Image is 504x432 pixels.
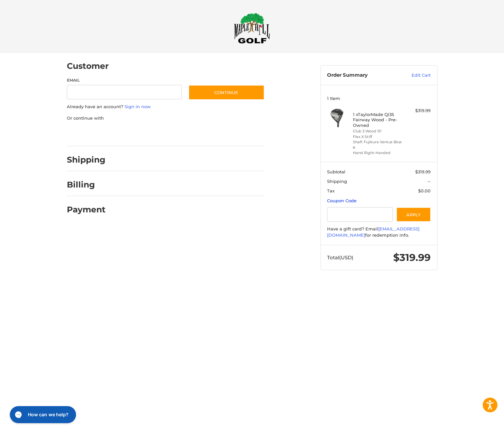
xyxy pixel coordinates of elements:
span: Total (USD) [327,254,353,261]
li: Hand Right-Handed [353,150,403,156]
span: $319.99 [415,169,431,174]
li: Shaft Fujikura Ventus Blue 6 [353,139,403,150]
span: -- [427,179,431,184]
input: Gift Certificate or Coupon Code [327,207,393,222]
h2: Shipping [67,155,106,165]
h3: 1 Item [327,96,431,101]
button: Apply [396,207,431,222]
li: Club 3 Wood 15° [353,128,403,134]
h2: Payment [67,205,106,215]
span: Shipping [327,179,347,184]
button: Continue [188,85,264,100]
img: Maple Hill Golf [234,13,270,44]
h4: 1 x TaylorMade Qi35 Fairway Wood - Pre-Owned [353,112,403,128]
span: Subtotal [327,169,345,174]
a: Coupon Code [327,198,357,203]
iframe: PayPal-paypal [65,128,114,140]
h3: Order Summary [327,72,397,79]
span: $0.00 [418,188,431,193]
iframe: PayPal-venmo [176,128,225,140]
div: $319.99 [405,108,431,114]
span: $319.99 [393,251,431,264]
iframe: Gorgias live chat messenger [7,404,78,425]
a: Edit Cart [397,72,431,79]
iframe: PayPal-paylater [120,128,169,140]
h2: Customer [67,61,109,71]
p: Or continue with [67,115,264,122]
li: Flex X Stiff [353,134,403,140]
a: Sign in now [125,104,151,109]
label: Email [67,77,182,83]
h2: Billing [67,180,105,190]
div: Have a gift card? Email for redemption info. [327,226,431,239]
span: Tax [327,188,335,193]
p: Already have an account? [67,104,264,110]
